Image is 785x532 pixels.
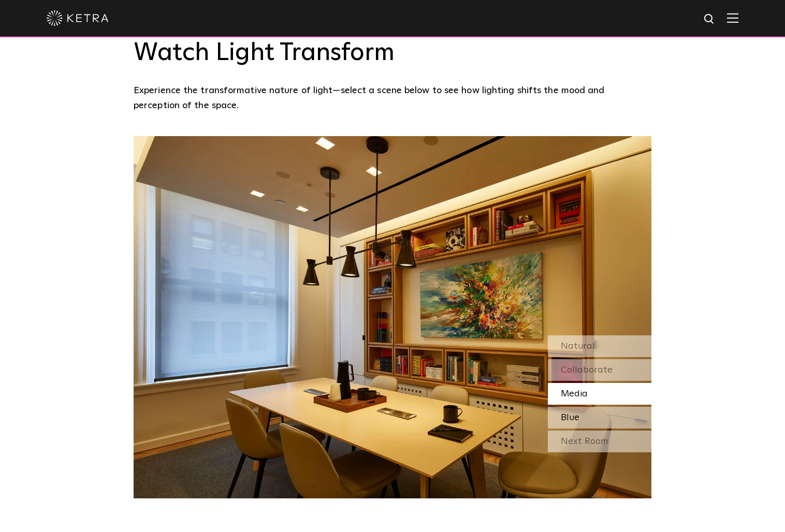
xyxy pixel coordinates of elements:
img: Hamburger%20Nav.svg [727,13,738,23]
img: SS-Desktop-CEC-03 [134,136,651,498]
span: Natural [561,342,595,351]
div: Next Room [548,431,651,452]
img: ketra-logo-2019-white [47,10,109,26]
h3: Watch Light Transform [134,38,651,68]
span: Media [561,389,588,398]
span: Collaborate [561,365,613,375]
span: Blue [561,413,579,422]
img: search icon [703,13,716,26]
p: Experience the transformative nature of light—select a scene below to see how lighting shifts the... [134,83,646,113]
